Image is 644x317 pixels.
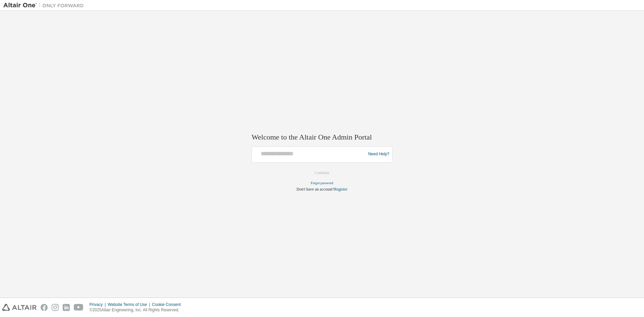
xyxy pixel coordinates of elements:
[90,302,108,307] div: Privacy
[52,304,59,311] img: instagram.svg
[297,187,334,192] span: Don't have an account?
[63,304,70,311] img: linkedin.svg
[368,154,389,155] a: Need Help?
[3,2,87,9] img: Altair One
[108,302,152,307] div: Website Terms of Use
[90,307,185,313] p: © 2025 Altair Engineering, Inc. All Rights Reserved.
[311,181,333,185] a: Forgot password
[252,133,392,142] h2: Welcome to the Altair One Admin Portal
[334,187,347,192] a: Register
[152,302,184,307] div: Cookie Consent
[74,304,84,311] img: youtube.svg
[41,304,48,311] img: facebook.svg
[2,304,37,311] img: altair_logo.svg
